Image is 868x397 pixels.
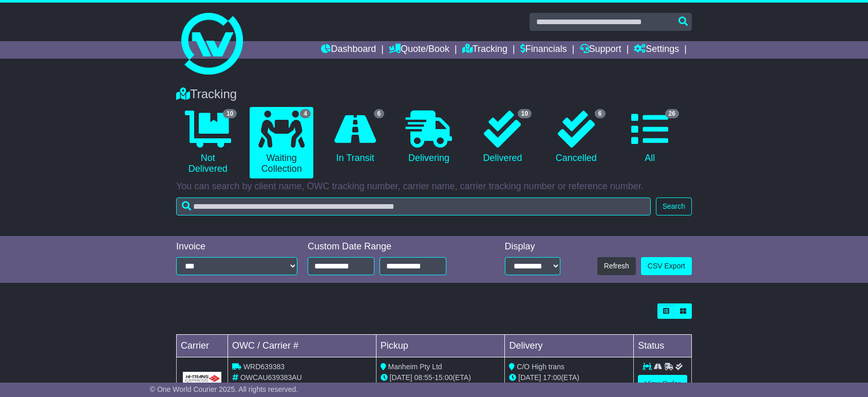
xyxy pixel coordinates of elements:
[618,107,682,168] a: 26 All
[595,109,606,118] span: 6
[471,107,534,168] a: 10 Delivered
[509,372,629,383] div: (ETA)
[300,109,311,118] span: 4
[240,373,302,382] span: OWCAU639383AU
[414,373,432,382] span: 08:55
[638,375,687,393] a: View Order
[520,41,567,59] a: Financials
[250,107,313,178] a: 4 Waiting Collection
[435,373,452,382] span: 15:00
[397,107,460,168] a: Delivering
[223,109,237,118] span: 10
[228,335,376,357] td: OWC / Carrier #
[177,335,228,357] td: Carrier
[518,373,541,382] span: [DATE]
[505,241,560,252] div: Display
[505,335,634,357] td: Delivery
[462,41,507,59] a: Tracking
[518,109,532,118] span: 10
[517,363,564,371] span: C/O High trans
[376,335,505,357] td: Pickup
[324,107,387,168] a: 6 In Transit
[171,87,697,102] div: Tracking
[150,385,298,393] span: © One World Courier 2025. All rights reserved.
[176,181,692,192] p: You can search by client name, OWC tracking number, carrier name, carrier tracking number or refe...
[321,41,376,59] a: Dashboard
[543,373,561,382] span: 17:00
[390,373,412,382] span: [DATE]
[176,107,239,178] a: 10 Not Delivered
[381,372,501,383] div: - (ETA)
[665,109,679,118] span: 26
[641,257,692,275] a: CSV Export
[308,241,473,252] div: Custom Date Range
[597,257,636,275] button: Refresh
[388,363,442,371] span: Manheim Pty Ltd
[176,241,297,252] div: Invoice
[634,41,679,59] a: Settings
[243,363,285,371] span: WRD639383
[389,41,449,59] a: Quote/Book
[183,372,221,383] img: GetCarrierServiceLogo
[580,41,621,59] a: Support
[374,109,385,118] span: 6
[544,107,608,168] a: 6 Cancelled
[656,197,692,215] button: Search
[634,335,692,357] td: Status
